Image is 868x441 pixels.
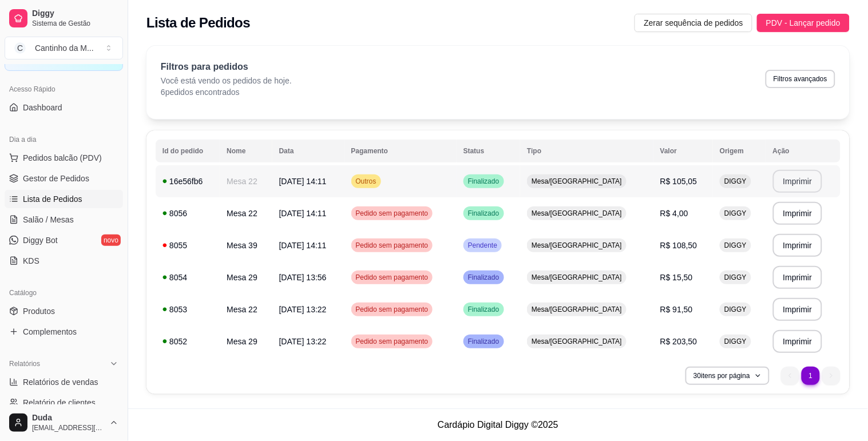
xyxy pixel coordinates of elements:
[354,273,431,282] span: Pedido sem pagamento
[14,42,26,54] span: C
[466,305,502,314] span: Finalizado
[279,209,327,218] span: [DATE] 14:11
[162,336,213,347] div: 8052
[279,273,327,282] span: [DATE] 13:56
[5,210,123,229] a: Salão / Mesas
[161,75,292,86] p: Você está vendo os pedidos de hoje.
[23,173,89,184] span: Gestor de Pedidos
[5,302,123,320] a: Produtos
[161,86,292,98] p: 6 pedidos encontrados
[5,149,123,167] button: Pedidos balcão (PDV)
[220,140,272,162] th: Nome
[9,359,40,368] span: Relatórios
[5,130,123,149] div: Dia a dia
[635,14,752,32] button: Zerar sequência de pedidos
[773,234,823,257] button: Imprimir
[5,80,123,98] div: Acesso Rápido
[773,330,823,353] button: Imprimir
[5,98,123,117] a: Dashboard
[773,170,823,193] button: Imprimir
[162,176,213,187] div: 16e56fb6
[5,169,123,188] a: Gestor de Pedidos
[220,261,272,293] td: Mesa 29
[272,140,344,162] th: Data
[5,190,123,208] a: Lista de Pedidos
[529,177,624,186] span: Mesa/[GEOGRAPHIC_DATA]
[23,214,74,225] span: Salão / Mesas
[32,19,118,28] span: Sistema de Gestão
[722,305,749,314] span: DIGGY
[466,209,502,218] span: Finalizado
[722,177,749,186] span: DIGGY
[162,240,213,251] div: 8055
[220,229,272,261] td: Mesa 39
[161,60,292,74] p: Filtros para pedidos
[5,5,123,32] a: DiggySistema de Gestão
[466,273,502,282] span: Finalizado
[162,304,213,315] div: 8053
[529,337,624,346] span: Mesa/[GEOGRAPHIC_DATA]
[354,177,379,186] span: Outros
[5,37,123,59] button: Select a team
[685,367,770,385] button: 30itens por página
[220,197,272,229] td: Mesa 22
[32,423,105,432] span: [EMAIL_ADDRESS][DOMAIN_NAME]
[722,273,749,282] span: DIGGY
[773,298,823,321] button: Imprimir
[23,397,96,408] span: Relatório de clientes
[722,241,749,250] span: DIGGY
[354,209,431,218] span: Pedido sem pagamento
[529,305,624,314] span: Mesa/[GEOGRAPHIC_DATA]
[660,209,688,218] span: R$ 4,00
[23,152,102,164] span: Pedidos balcão (PDV)
[722,209,749,218] span: DIGGY
[766,17,841,29] span: PDV - Lançar pedido
[162,272,213,283] div: 8054
[529,241,624,250] span: Mesa/[GEOGRAPHIC_DATA]
[279,177,327,186] span: [DATE] 14:11
[354,337,431,346] span: Pedido sem pagamento
[354,241,431,250] span: Pedido sem pagamento
[279,305,327,314] span: [DATE] 13:22
[660,337,697,346] span: R$ 203,50
[162,208,213,219] div: 8056
[5,231,123,249] a: Diggy Botnovo
[23,326,77,337] span: Complementos
[766,70,835,88] button: Filtros avançados
[660,177,697,186] span: R$ 105,05
[466,241,500,250] span: Pendente
[220,293,272,325] td: Mesa 22
[722,337,749,346] span: DIGGY
[5,373,123,391] a: Relatórios de vendas
[802,367,820,385] li: pagination item 1 active
[220,165,272,197] td: Mesa 22
[5,284,123,302] div: Catálogo
[775,361,846,391] nav: pagination navigation
[466,337,502,346] span: Finalizado
[766,140,841,162] th: Ação
[773,266,823,289] button: Imprimir
[466,177,502,186] span: Finalizado
[23,255,39,267] span: KDS
[660,241,697,250] span: R$ 108,50
[32,413,105,423] span: Duda
[653,140,713,162] th: Valor
[457,140,520,162] th: Status
[660,305,693,314] span: R$ 91,50
[23,102,62,113] span: Dashboard
[32,9,118,19] span: Diggy
[23,235,58,246] span: Diggy Bot
[344,140,457,162] th: Pagamento
[220,325,272,357] td: Mesa 29
[5,323,123,341] a: Complementos
[354,305,431,314] span: Pedido sem pagamento
[5,409,123,436] button: Duda[EMAIL_ADDRESS][DOMAIN_NAME]
[23,193,82,205] span: Lista de Pedidos
[279,337,327,346] span: [DATE] 13:22
[5,252,123,270] a: KDS
[23,376,98,388] span: Relatórios de vendas
[128,408,868,441] footer: Cardápio Digital Diggy © 2025
[279,241,327,250] span: [DATE] 14:11
[773,202,823,225] button: Imprimir
[529,273,624,282] span: Mesa/[GEOGRAPHIC_DATA]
